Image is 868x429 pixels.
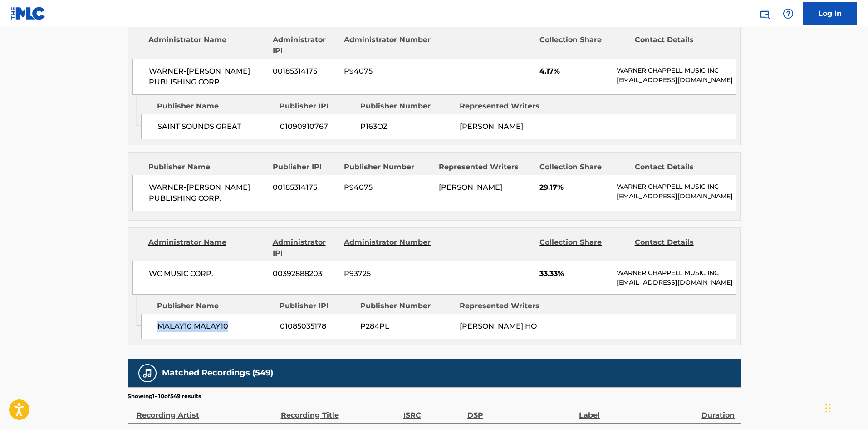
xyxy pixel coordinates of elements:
div: Publisher Number [360,301,453,311]
p: [EMAIL_ADDRESS][DOMAIN_NAME] [617,192,735,201]
a: Public Search [755,5,774,23]
div: Help [779,5,797,23]
div: Collection Share [539,35,628,56]
h5: Matched Recordings (549) [162,368,273,378]
span: 4.17% [539,66,610,77]
div: Recording Artist [137,400,276,421]
div: ISRC [403,400,463,421]
div: Publisher Name [148,162,266,173]
iframe: Chat Widget [823,385,868,429]
div: Publisher IPI [280,101,353,112]
span: 00185314175 [273,66,337,77]
img: search [759,8,770,19]
span: 33.33% [539,268,610,279]
p: WARNER CHAPPELL MUSIC INC [617,268,735,278]
div: Publisher Number [344,162,432,173]
div: Publisher IPI [273,162,337,173]
div: Publisher IPI [280,301,353,311]
span: WC MUSIC CORP. [149,268,266,279]
span: 01090910767 [280,121,353,132]
img: Matched Recordings [142,368,153,379]
span: [PERSON_NAME] HO [460,322,537,330]
div: Administrator Name [148,237,266,259]
div: Publisher Name [157,101,273,112]
span: 00392888203 [273,268,337,279]
p: WARNER CHAPPELL MUSIC INC [617,66,735,75]
p: Showing 1 - 10 of 549 results [128,392,201,400]
span: 00185314175 [273,182,337,193]
p: [EMAIL_ADDRESS][DOMAIN_NAME] [617,75,735,85]
div: DSP [467,400,574,421]
div: Administrator Number [344,237,432,259]
div: Publisher Number [360,101,453,112]
div: Collection Share [539,237,628,259]
div: Administrator IPI [273,237,337,259]
img: help [783,8,794,19]
span: WARNER-[PERSON_NAME] PUBLISHING CORP. [149,182,266,204]
div: Administrator Name [148,35,266,56]
span: [PERSON_NAME] [460,122,523,131]
span: SAINT SOUNDS GREAT [157,121,273,132]
div: Contact Details [635,35,723,56]
div: Administrator Number [344,35,432,56]
span: 29.17% [539,182,610,193]
span: P94075 [344,182,432,193]
span: P284PL [360,321,453,332]
div: Contact Details [635,237,723,259]
a: Log In [803,2,857,25]
p: [EMAIL_ADDRESS][DOMAIN_NAME] [617,278,735,287]
span: P93725 [344,268,432,279]
div: Represented Writers [460,101,552,112]
span: P163OZ [360,121,453,132]
div: Duration [701,400,736,421]
p: WARNER CHAPPELL MUSIC INC [617,182,735,192]
img: MLC Logo [11,7,46,20]
div: Represented Writers [460,301,552,311]
div: Recording Title [281,400,399,421]
span: P94075 [344,66,432,77]
div: Contact Details [635,162,723,173]
div: Drag [825,394,831,422]
div: Administrator IPI [273,35,337,56]
div: Represented Writers [439,162,533,173]
span: [PERSON_NAME] [439,183,502,192]
div: Label [579,400,697,421]
div: Collection Share [539,162,628,173]
span: WARNER-[PERSON_NAME] PUBLISHING CORP. [149,66,266,88]
span: MALAY10 MALAY10 [157,321,273,332]
span: 01085035178 [280,321,353,332]
div: Publisher Name [157,301,273,311]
